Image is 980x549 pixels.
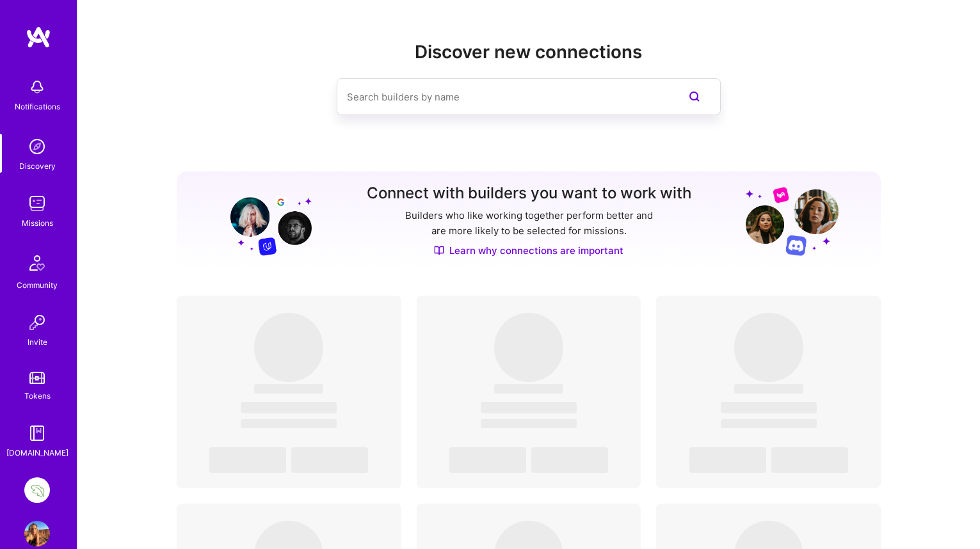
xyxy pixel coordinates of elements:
[481,419,577,428] span: ‌
[22,216,53,230] div: Missions
[241,402,337,413] span: ‌
[254,313,323,382] span: ‌
[29,372,45,384] img: tokens
[347,81,659,113] input: Search builders by name
[449,447,526,473] span: ‌
[209,447,286,473] span: ‌
[24,477,50,503] img: Lettuce Financial
[494,313,563,382] span: ‌
[771,447,848,473] span: ‌
[687,89,702,104] i: icon SearchPurple
[241,419,337,428] span: ‌
[21,477,53,503] a: Lettuce Financial
[734,384,803,394] span: ‌
[481,402,577,413] span: ‌
[734,313,803,382] span: ‌
[434,244,623,257] a: Learn why connections are important
[24,420,50,446] img: guide book
[291,447,368,473] span: ‌
[531,447,608,473] span: ‌
[721,419,817,428] span: ‌
[24,134,50,159] img: discovery
[177,42,881,63] h2: Discover new connections
[15,100,60,113] div: Notifications
[434,245,444,256] img: Discover
[24,389,51,402] div: Tokens
[28,335,47,349] div: Invite
[721,402,817,413] span: ‌
[367,184,691,203] h3: Connect with builders you want to work with
[26,26,51,49] img: logo
[19,159,56,173] div: Discovery
[219,186,312,256] img: Grow your network
[24,74,50,100] img: bell
[22,248,52,278] img: Community
[403,208,655,239] p: Builders who like working together perform better and are more likely to be selected for missions.
[21,521,53,546] a: User Avatar
[24,191,50,216] img: teamwork
[24,310,50,335] img: Invite
[689,447,766,473] span: ‌
[746,186,839,256] img: Grow your network
[6,446,68,459] div: [DOMAIN_NAME]
[17,278,58,292] div: Community
[24,521,50,546] img: User Avatar
[254,384,323,394] span: ‌
[494,384,563,394] span: ‌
